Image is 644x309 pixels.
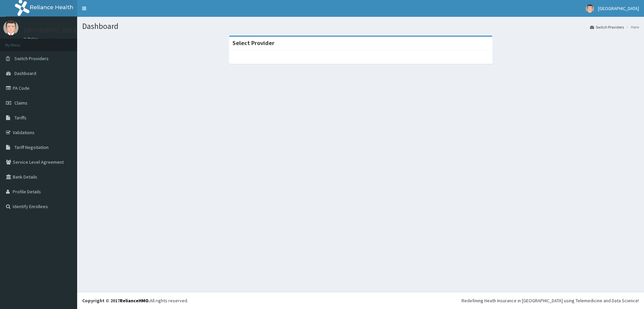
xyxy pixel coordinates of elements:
[586,4,594,13] img: User Image
[14,100,28,106] span: Claims
[82,22,639,31] h1: Dashboard
[462,297,639,304] div: Redefining Heath Insurance in [GEOGRAPHIC_DATA] using Telemedicine and Data Science!
[625,24,639,30] li: Here
[77,292,644,309] footer: All rights reserved.
[14,115,26,121] span: Tariffs
[14,70,36,76] span: Dashboard
[23,27,79,33] p: [GEOGRAPHIC_DATA]
[3,20,18,35] img: User Image
[14,144,49,150] span: Tariff Negotiation
[14,55,49,62] span: Switch Providers
[120,298,149,304] a: RelianceHMO
[598,5,639,11] span: [GEOGRAPHIC_DATA]
[82,298,150,304] strong: Copyright © 2017 .
[590,24,624,30] a: Switch Providers
[232,39,274,47] strong: Select Provider
[23,37,40,41] a: Online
